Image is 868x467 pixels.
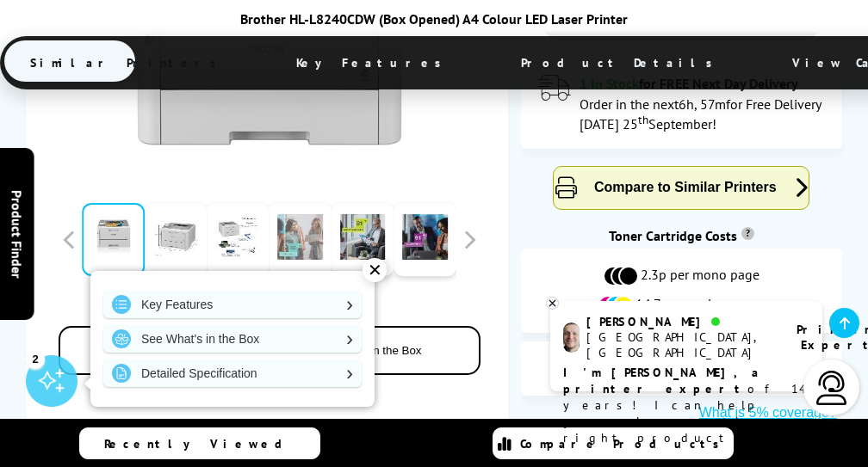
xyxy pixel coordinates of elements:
button: Add to Compare [59,325,265,374]
a: See What's in the Box [103,325,362,353]
p: of 14 years! I can help you choose the right product [563,365,809,446]
b: I'm [PERSON_NAME], a printer expert [563,365,764,396]
div: modal_delivery [538,75,825,132]
sup: Cost per page [741,227,754,240]
sup: th [638,112,648,127]
div: Toner Cartridge Costs [521,227,842,244]
span: Recently Viewed [104,436,300,452]
span: Compare to Similar Printers [594,180,777,194]
span: Similar Printers [4,42,251,83]
div: ✕ [363,258,387,282]
button: View Cartridges [534,354,829,383]
button: Compare to Similar Printers [554,167,809,209]
span: Product Details [495,42,747,83]
span: In the Box [369,343,421,356]
a: Recently Viewed [79,427,320,459]
div: 2 [26,349,45,368]
span: Compare Products [520,436,728,452]
img: ashley-livechat.png [563,323,580,353]
div: [PERSON_NAME] [586,314,775,329]
span: 6h, 57m [679,95,726,113]
a: Compare Products [493,427,734,459]
button: In the Box [274,325,480,374]
span: 2.3p per mono page [641,266,759,286]
a: Detailed Specification [103,359,362,387]
span: Key Features [270,42,476,83]
img: user-headset-light.svg [815,371,849,405]
span: 14.7p per colour page [635,295,765,316]
a: Key Features [103,291,362,318]
span: Product Finder [9,189,26,278]
div: [GEOGRAPHIC_DATA], [GEOGRAPHIC_DATA] [586,329,775,360]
